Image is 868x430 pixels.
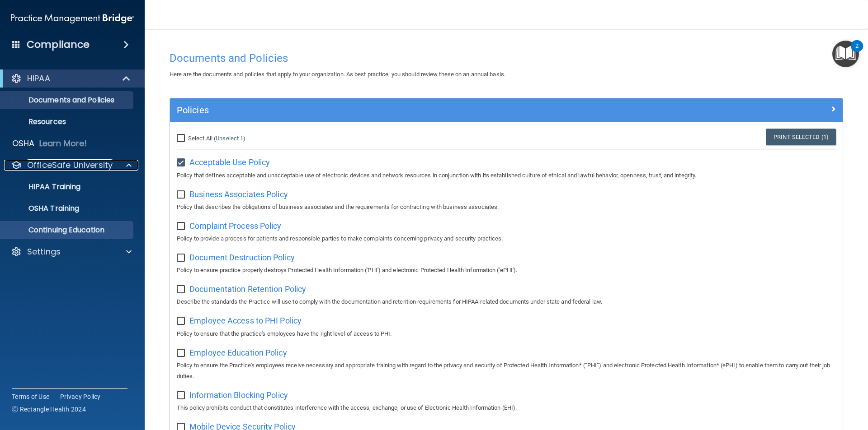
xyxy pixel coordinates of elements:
span: Employee Education Policy [189,348,287,357]
p: Resources [6,117,129,126]
p: Policy to provide a process for patients and responsible parties to make complaints concerning pr... [177,233,836,244]
p: Policy that describes the obligations of business associates and the requirements for contracting... [177,202,836,213]
a: (Unselect 1) [214,135,245,142]
a: Privacy Policy [60,392,101,401]
a: OfficeSafe University [11,160,132,171]
p: Policy to ensure that the practice's employees have the right level of access to PHI. [177,328,836,339]
p: HIPAA [27,73,50,84]
span: Business Associates Policy [189,190,288,199]
a: Settings [11,246,132,257]
span: Information Blocking Policy [189,390,288,400]
span: Acceptable Use Policy [189,157,270,167]
p: This policy prohibits conduct that constitutes interference with the access, exchange, or use of ... [177,402,836,413]
p: Settings [27,246,61,257]
button: Open Resource Center, 2 new notifications [832,41,859,67]
a: Policies [177,103,836,117]
span: Documentation Retention Policy [189,284,306,294]
p: Documents and Policies [6,96,129,105]
h4: Compliance [27,38,90,51]
p: HIPAA Training [6,182,80,191]
p: Policy to ensure practice properly destroys Protected Health Information ('PHI') and electronic P... [177,265,836,276]
a: HIPAA [11,73,131,84]
span: Document Destruction Policy [189,253,295,262]
p: Describe the standards the Practice will use to comply with the documentation and retention requi... [177,296,836,307]
span: Employee Access to PHI Policy [189,316,302,325]
p: Learn More! [39,138,87,149]
span: Select All [188,135,212,142]
p: OSHA Training [6,204,79,213]
span: Here are the documents and policies that apply to your organization. As best practice, you should... [170,71,505,78]
a: Terms of Use [12,392,49,401]
span: Ⓒ Rectangle Health 2024 [12,405,86,414]
p: Policy to ensure the Practice's employees receive necessary and appropriate training with regard ... [177,360,836,382]
input: Select All (Unselect 1) [177,135,187,142]
div: 2 [855,46,859,58]
a: Print Selected (1) [766,129,836,145]
h5: Policies [177,105,668,115]
p: Policy that defines acceptable and unacceptable use of electronic devices and network resources i... [177,170,836,181]
p: OfficeSafe University [27,160,113,171]
img: PMB logo [11,9,134,28]
h4: Documents and Policies [170,52,843,64]
p: Continuing Education [6,226,129,235]
span: Complaint Process Policy [189,221,281,231]
p: OSHA [12,138,35,149]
